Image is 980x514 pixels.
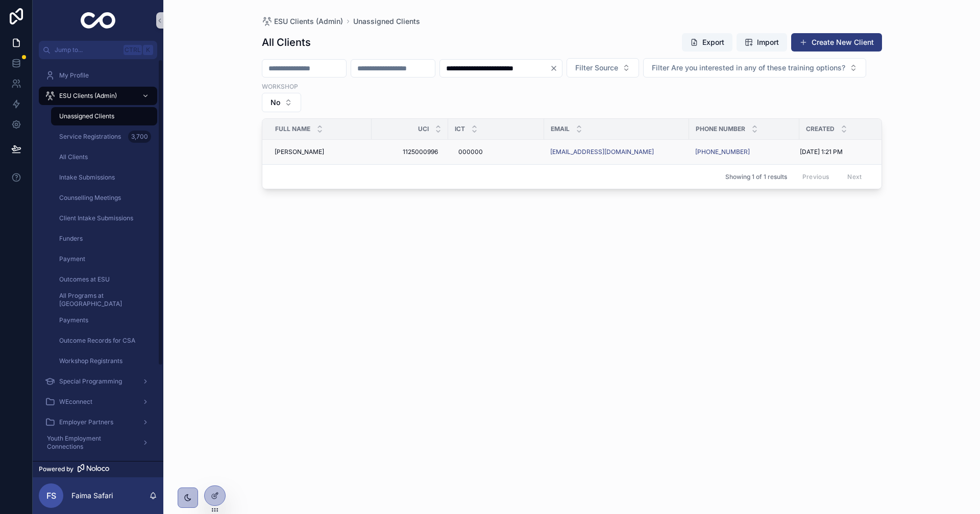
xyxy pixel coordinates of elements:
[59,153,88,161] span: All Clients
[46,490,56,502] span: FS
[382,148,438,156] span: 1125000996
[51,148,157,166] a: All Clients
[59,418,113,426] span: Employer Partners
[262,16,343,27] a: ESU Clients (Admin)
[59,357,122,365] span: Workshop Registrants
[59,255,85,263] span: Payment
[567,58,639,78] button: Select Button
[59,337,135,345] span: Outcome Records for CSA
[791,33,882,52] button: Create New Client
[806,125,835,133] span: Created
[51,291,157,309] a: All Programs at [GEOGRAPHIC_DATA]
[575,63,618,73] span: Filter Source
[39,465,73,473] span: Powered by
[800,148,843,156] span: [DATE] 1:21 PM
[33,461,163,477] a: Powered by
[47,434,134,451] span: Youth Employment Connections
[59,214,133,222] span: Client Intake Submissions
[39,433,157,452] a: Youth Employment Connections
[682,33,732,52] button: Export
[275,148,324,156] span: [PERSON_NAME]
[59,194,121,202] span: Counselling Meetings
[51,311,157,329] a: Payments
[262,82,298,91] label: Workshop
[81,12,116,29] img: App logo
[51,168,157,187] a: Intake Submissions
[454,144,538,160] a: 000000
[59,92,117,100] span: ESU Clients (Admin)
[39,393,157,411] a: WEconnect
[458,148,483,156] span: 000000
[71,491,113,501] p: Faima Safari
[59,292,147,308] span: All Programs at [GEOGRAPHIC_DATA]
[51,331,157,350] a: Outcome Records for CSA
[737,33,787,52] button: Import
[59,316,88,324] span: Payments
[550,148,654,156] a: [EMAIL_ADDRESS][DOMAIN_NAME]
[39,87,157,105] a: ESU Clients (Admin)
[378,144,442,160] a: 1125000996
[51,250,157,268] a: Payment
[725,173,787,181] span: Showing 1 of 1 results
[59,275,110,284] span: Outcomes at ESU
[51,352,157,370] a: Workshop Registrants
[550,64,562,72] button: Clear
[39,66,157,85] a: My Profile
[51,229,157,248] a: Funders
[275,125,310,133] span: Full Name
[275,148,365,156] a: [PERSON_NAME]
[652,63,845,73] span: Filter Are you interested in any of these training options?
[33,59,163,461] div: scrollable content
[262,35,311,49] h1: All Clients
[418,125,429,133] span: UCI
[800,148,893,156] a: [DATE] 1:21 PM
[757,37,779,47] span: Import
[51,270,157,289] a: Outcomes at ESU
[59,377,122,385] span: Special Programming
[59,235,83,243] span: Funders
[55,46,119,54] span: Jump to...
[353,16,420,27] a: Unassigned Clients
[124,45,142,55] span: Ctrl
[695,148,750,156] a: [PHONE_NUMBER]
[128,131,151,143] div: 3,700
[59,71,89,80] span: My Profile
[59,133,121,141] span: Service Registrations
[59,112,114,120] span: Unassigned Clients
[274,16,343,27] span: ESU Clients (Admin)
[551,125,570,133] span: Email
[39,372,157,391] a: Special Programming
[695,148,793,156] a: [PHONE_NUMBER]
[271,97,280,108] span: No
[59,173,115,182] span: Intake Submissions
[696,125,745,133] span: Phone Number
[51,107,157,125] a: Unassigned Clients
[262,93,301,112] button: Select Button
[51,189,157,207] a: Counselling Meetings
[59,398,92,406] span: WEconnect
[643,58,866,78] button: Select Button
[39,413,157,431] a: Employer Partners
[550,148,683,156] a: [EMAIL_ADDRESS][DOMAIN_NAME]
[144,46,152,54] span: K
[51,127,157,146] a: Service Registrations3,700
[455,125,465,133] span: ICT
[51,209,157,227] a: Client Intake Submissions
[39,41,157,59] button: Jump to...CtrlK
